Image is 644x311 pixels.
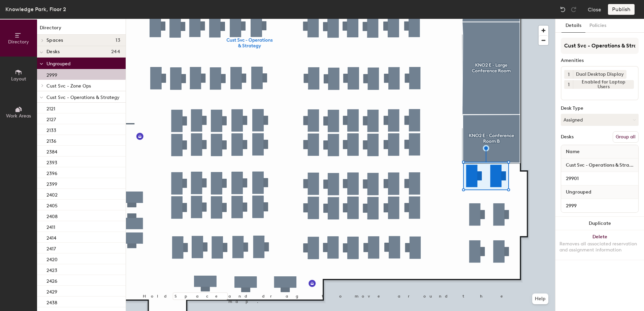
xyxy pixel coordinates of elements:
div: Dual Desktop Display [573,70,626,79]
span: Cust Svc - Operations & Strategy [562,159,637,171]
div: Knowledge Park, Floor 2 [5,5,66,13]
span: Desks [46,49,60,55]
p: 2402 [46,190,58,198]
span: 13 [116,38,120,43]
span: 1 [568,81,570,88]
div: Amenities [561,58,639,63]
p: 2438 [46,298,57,306]
p: 2411 [46,222,55,230]
button: Duplicate [555,217,644,230]
button: Help [532,293,548,304]
button: Assigned [561,114,639,126]
input: Unnamed desk [562,174,637,183]
button: Details [561,19,585,33]
p: 2408 [46,212,58,219]
button: DeleteRemoves all associated reservation and assignment information [555,230,644,260]
p: 2429 [46,287,57,295]
input: Unnamed desk [562,201,637,210]
div: Enabled for Laptop Users [573,80,634,89]
p: 2121 [46,104,55,112]
button: Group all [613,131,639,143]
div: Desks [561,134,574,140]
p: 2384 [46,147,57,155]
p: 2417 [46,244,56,252]
span: Layout [11,76,26,82]
p: 2133 [46,126,56,133]
span: Cust Svc - Zone Ops [46,83,91,89]
img: Redo [570,6,577,13]
span: Directory [8,39,29,45]
button: 1 [564,80,573,89]
p: 2405 [46,201,58,209]
p: 2999 [46,70,57,78]
span: Ungrouped [562,186,595,198]
p: 2423 [46,266,57,273]
p: 2393 [46,158,57,166]
p: 2426 [46,276,57,284]
div: Desk Type [561,106,639,111]
span: Spaces [46,38,63,43]
span: Work Areas [6,113,31,119]
span: Cust Svc - Operations & Strategy [46,95,120,100]
p: 2414 [46,233,56,241]
button: 1 [564,70,573,79]
p: 2420 [46,255,58,263]
p: 2399 [46,179,57,187]
span: Ungrouped [46,61,70,67]
p: 2127 [46,115,56,123]
span: Name [562,146,583,158]
p: 2396 [46,169,57,176]
span: 244 [111,49,120,55]
button: Close [588,4,601,15]
p: 2136 [46,136,56,144]
div: Removes all associated reservation and assignment information [559,241,640,253]
img: Undo [559,6,566,13]
h1: Directory [37,24,126,35]
span: 1 [568,71,570,78]
button: Policies [585,19,610,33]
